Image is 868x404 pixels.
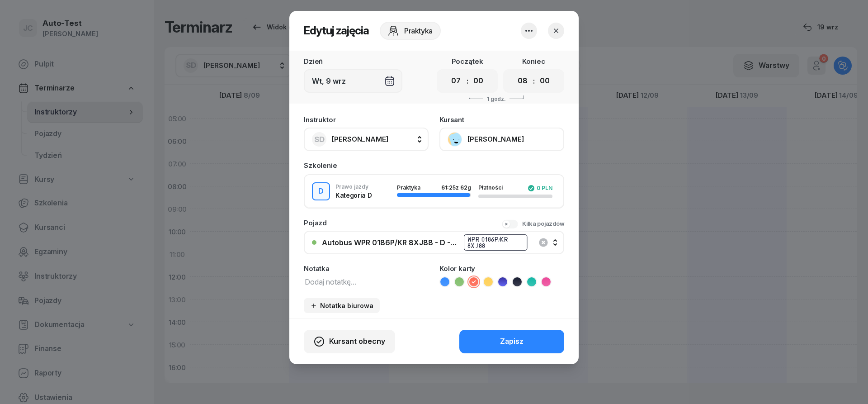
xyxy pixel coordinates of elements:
div: : [467,76,468,86]
span: [PERSON_NAME] [332,135,388,143]
span: Kursant obecny [329,336,385,347]
button: Kilka pojazdów [502,219,564,228]
button: Kursant obecny [304,330,395,353]
div: Notatka biurowa [310,302,373,309]
div: : [533,76,535,86]
h2: Edytuj zajęcia [304,24,369,38]
div: Zapisz [500,336,524,347]
button: Notatka biurowa [304,298,380,313]
button: [PERSON_NAME] [439,128,564,151]
button: Zapisz [459,330,564,353]
button: SD[PERSON_NAME] [304,128,429,151]
div: WPR 0186P/KR 8XJ88 [464,234,527,251]
button: Autobus WPR 0186P/KR 8XJ88 - D - SzefWPR 0186P/KR 8XJ88 [304,231,564,254]
div: Autobus WPR 0186P/KR 8XJ88 - D - Szef [322,239,458,246]
span: SD [314,136,325,143]
div: Kilka pojazdów [522,219,564,228]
